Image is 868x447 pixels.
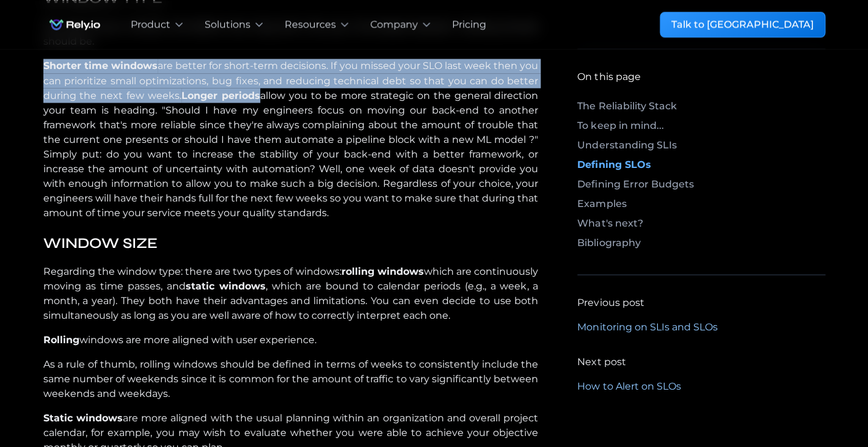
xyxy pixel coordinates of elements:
div: On this page [577,70,640,84]
strong: Rolling [43,333,79,345]
a: To keep in mind... [577,118,825,138]
div: Previous post [577,296,644,310]
a: Talk to [GEOGRAPHIC_DATA] [660,12,825,37]
a: Understanding SLIs [577,138,825,158]
a: Defining Error Budgets [577,177,825,197]
p: windows are more aligned with user experience. [43,332,539,347]
strong: Static windows [43,412,123,423]
div: Resources [285,17,336,32]
div: Product [131,17,170,32]
a: Defining SLOs [577,158,825,177]
a: home [43,12,106,37]
strong: Longer periods [181,89,260,101]
div: Next post [577,355,625,369]
a: How to Alert on SLOs [577,379,825,394]
a: What's next? [577,216,825,236]
p: Regarding the window type: there are two types of windows: which are continuously moving as time ... [43,264,539,322]
strong: Shorter time windows [43,60,158,71]
strong: rolling windows [341,265,424,277]
div: Talk to [GEOGRAPHIC_DATA] [671,17,814,32]
div: Company [370,17,418,32]
div: Solutions [205,17,250,32]
img: Rely.io logo [43,12,106,37]
iframe: Chatbot [787,366,851,430]
h5: WINDOW SIZE [43,232,539,254]
strong: static windows [185,280,265,291]
p: are better for short-term decisions. If you missed your SLO last week then you can prioritize sma... [43,59,539,220]
a: The Reliability Stack [577,99,825,118]
a: Examples [577,197,825,216]
p: As a rule of thumb, rolling windows should be defined in terms of weeks to consistently include t... [43,357,539,401]
a: Monitoring on SLIs and SLOs [577,320,825,335]
a: Pricing [452,17,486,32]
a: Bibliography [577,236,825,255]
